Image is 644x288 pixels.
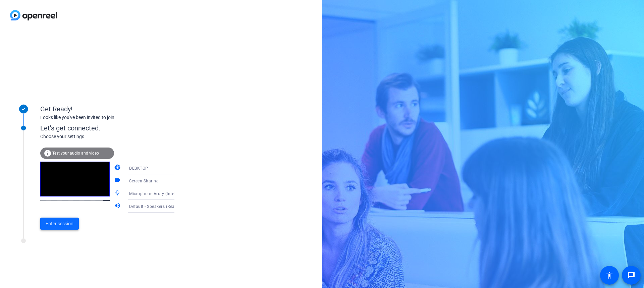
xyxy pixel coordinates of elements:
div: Get Ready! [40,104,174,114]
span: Screen Sharing [129,179,159,183]
mat-icon: mic_none [114,189,122,197]
mat-icon: camera [114,164,122,172]
div: Choose your settings [40,133,188,140]
span: Microphone Array (Intel® Smart Sound Technology for Digital Microphones) [129,191,278,196]
span: Default - Speakers (Realtek(R) Audio) [129,204,202,209]
span: DESKTOP [129,166,148,171]
mat-icon: info [44,149,52,157]
mat-icon: videocam [114,177,122,185]
mat-icon: volume_up [114,202,122,210]
span: Test your audio and video [52,151,99,156]
mat-icon: message [627,271,635,279]
button: Enter session [40,218,79,230]
mat-icon: accessibility [605,271,613,279]
div: Looks like you've been invited to join [40,114,174,121]
div: Let's get connected. [40,123,188,133]
span: Enter session [46,220,73,227]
